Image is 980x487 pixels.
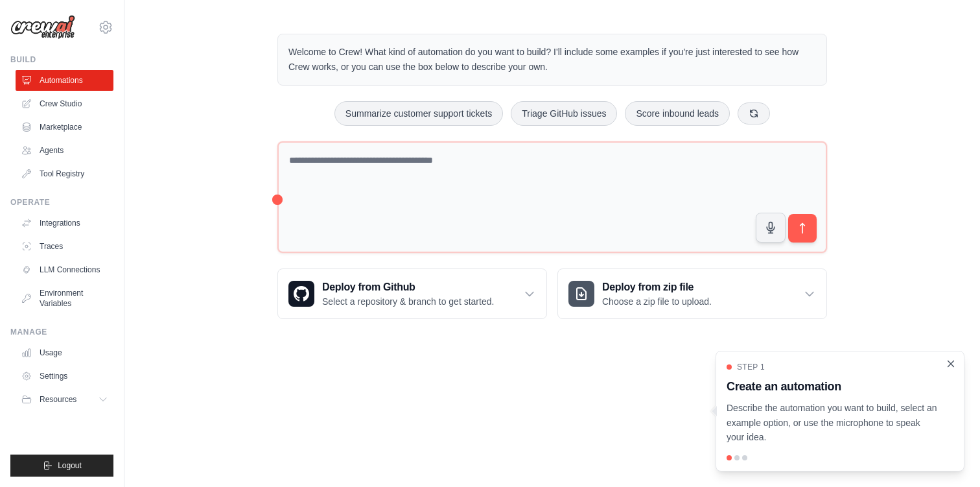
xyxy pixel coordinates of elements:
h3: Create an automation [727,377,938,396]
p: Welcome to Crew! What kind of automation do you want to build? I'll include some examples if you'... [288,45,816,75]
a: Tool Registry [16,163,113,184]
button: Close walkthrough [946,359,956,369]
a: Usage [16,342,113,363]
a: Agents [16,140,113,161]
span: Step 1 [737,362,765,372]
a: Crew Studio [16,93,113,114]
img: Logo [10,15,75,40]
h3: Deploy from zip file [602,279,712,295]
span: Resources [40,394,76,405]
a: Integrations [16,213,113,233]
div: Manage [10,327,113,337]
div: Operate [10,197,113,208]
a: Settings [16,366,113,386]
h3: Deploy from Github [322,279,494,295]
button: Summarize customer support tickets [334,101,503,126]
button: Triage GitHub issues [511,101,617,126]
a: Marketplace [16,117,113,137]
a: Automations [16,70,113,91]
div: Build [10,54,113,65]
button: Score inbound leads [625,101,730,126]
button: Logout [10,455,113,477]
p: Select a repository & branch to get started. [322,295,494,308]
iframe: Chat Widget [915,425,980,487]
p: Choose a zip file to upload. [602,295,712,308]
a: Traces [16,236,113,257]
button: Resources [16,389,113,410]
a: LLM Connections [16,259,113,280]
p: Describe the automation you want to build, select an example option, or use the microphone to spe... [727,401,938,445]
span: Logout [58,460,82,471]
a: Environment Variables [16,283,113,314]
